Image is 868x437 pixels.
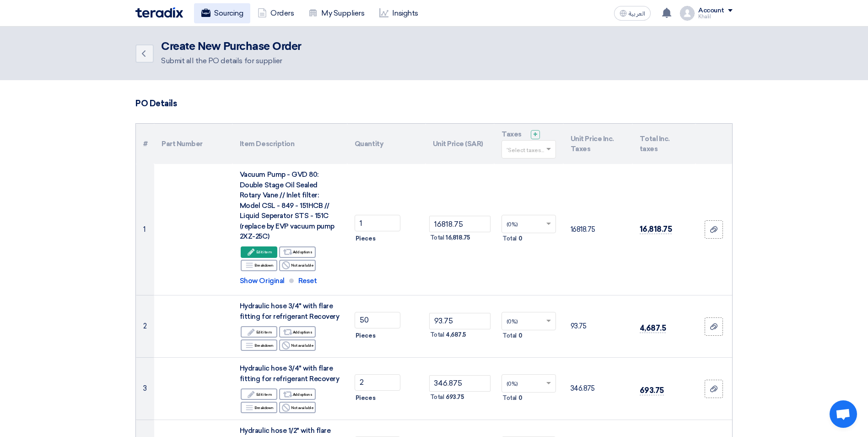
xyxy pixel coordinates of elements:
h3: PO Details [135,98,733,109]
span: Total [430,393,444,402]
span: Total [502,393,517,403]
div: Not available [279,339,316,351]
div: Khalil [698,14,733,19]
td: 1 [136,164,154,295]
td: 346.875 [563,358,632,420]
div: Breakdown [241,260,277,271]
span: 0 [518,393,523,403]
ng-select: VAT [501,374,556,393]
a: Sourcing [194,3,250,23]
a: Orders [250,3,301,23]
div: Vacuum Pump - GVD 80: Double Stage Oil Sealed Rotary Vane // Inlet filter: Model CSL - 849 - 151H... [240,169,340,242]
td: 16818.75 [563,164,632,295]
input: Unit Price [429,313,491,329]
span: Total [502,234,517,243]
span: 0 [518,331,523,340]
span: 0 [518,234,523,243]
span: 693.75 [446,393,464,402]
td: 3 [136,358,154,420]
th: Item Description [232,124,347,164]
div: Edit item [241,326,277,338]
th: Unit Price Inc. Taxes [563,124,632,164]
div: Edit item [241,388,277,400]
span: Total [502,331,517,340]
span: Hydraulic hose 3/4" with flare fitting for refrigerant Recovery [240,364,340,383]
ng-select: VAT [501,312,556,330]
th: Taxes [494,124,563,164]
span: Total [430,330,444,339]
span: 4,687.5 [640,323,666,333]
img: Teradix logo [135,7,183,18]
a: My Suppliers [301,3,372,23]
div: Add options [279,388,316,400]
input: RFQ_STEP1.ITEMS.2.AMOUNT_TITLE [355,374,400,391]
span: + [533,130,538,139]
div: Submit all the PO details for supplier [161,55,302,66]
input: RFQ_STEP1.ITEMS.2.AMOUNT_TITLE [355,215,400,231]
span: 16,818.75 [640,224,672,234]
span: Pieces [356,393,375,403]
div: Breakdown [241,339,277,351]
td: 2 [136,295,154,358]
div: Open chat [830,400,857,428]
div: Edit item [241,246,277,258]
button: العربية [614,6,651,21]
input: RFQ_STEP1.ITEMS.2.AMOUNT_TITLE [355,312,400,328]
div: Breakdown [241,402,277,413]
th: Total Inc. taxes [632,124,695,164]
img: profile_test.png [680,6,695,21]
th: Quantity [347,124,426,164]
h2: Create New Purchase Order [161,40,302,53]
span: Pieces [356,331,375,340]
span: 693.75 [640,386,664,395]
span: Total [430,233,444,242]
div: Not available [279,402,316,413]
div: Account [698,7,724,15]
div: Not available [279,260,316,271]
span: 16,818.75 [446,233,470,242]
span: Pieces [356,234,375,243]
a: Insights [372,3,426,23]
td: 93.75 [563,295,632,358]
span: Hydraulic hose 3/4" with flare fitting for refrigerant Recovery [240,302,340,321]
span: العربية [629,11,645,17]
ng-select: VAT [501,215,556,233]
div: Add options [279,246,316,258]
th: Unit Price (SAR) [426,124,495,164]
input: Unit Price [429,375,491,392]
span: Show Original [240,276,285,286]
span: Reset [298,276,317,286]
th: # [136,124,154,164]
th: Part Number [154,124,232,164]
span: 4,687.5 [446,330,466,339]
input: Unit Price [429,216,491,232]
div: Add options [279,326,316,338]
